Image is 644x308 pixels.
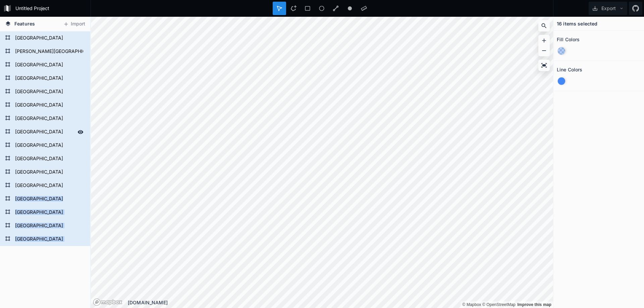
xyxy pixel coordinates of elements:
[14,20,35,27] span: Features
[557,64,583,75] h2: Line Colors
[482,302,516,307] a: OpenStreetMap
[60,19,89,29] button: Import
[557,34,580,45] h2: Fill Colors
[517,302,551,307] a: Map feedback
[93,298,122,306] a: Mapbox logo
[462,302,481,307] a: Mapbox
[128,299,553,306] div: [DOMAIN_NAME]
[557,20,597,27] h4: 16 items selected
[589,2,627,15] button: Export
